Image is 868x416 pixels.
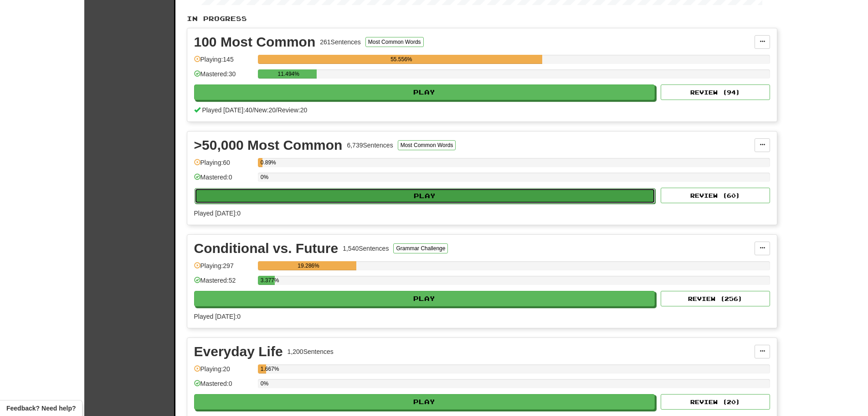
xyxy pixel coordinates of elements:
button: Review (60) [661,188,770,203]
div: 11.494% [261,69,317,79]
span: New: 20 [254,106,276,114]
span: Played [DATE]: 0 [194,313,241,320]
div: Mastered: 30 [194,69,253,84]
span: / [276,106,277,114]
div: 1,200 Sentences [288,347,334,356]
span: Review: 20 [277,106,307,114]
div: Playing: 145 [194,55,253,70]
button: Review (256) [661,291,770,306]
p: In Progress [187,14,777,23]
button: Most Common Words [365,37,424,47]
button: Play [195,188,656,204]
button: Play [194,291,655,306]
button: Play [194,84,655,100]
button: Review (20) [661,394,770,410]
button: Most Common Words [398,140,456,150]
div: Playing: 20 [194,364,253,379]
div: Conditional vs. Future [194,242,339,255]
div: 100 Most Common [194,35,316,49]
div: 1.667% [261,364,266,374]
span: Played [DATE]: 40 [202,106,252,114]
div: 0.89% [261,158,262,167]
div: Mastered: 0 [194,173,253,188]
div: 55.556% [261,55,542,64]
div: Playing: 297 [194,261,253,276]
div: Everyday Life [194,345,283,358]
span: / [252,106,254,114]
button: Review (94) [661,84,770,100]
div: 19.286% [261,261,357,270]
div: Mastered: 52 [194,276,253,291]
div: 3.377% [261,276,275,285]
div: 1,540 Sentences [343,244,389,253]
button: Grammar Challenge [393,243,448,253]
button: Play [194,394,655,410]
div: 6,739 Sentences [347,141,393,150]
div: 261 Sentences [320,37,361,47]
div: >50,000 Most Common [194,138,343,152]
div: Playing: 60 [194,158,253,173]
span: Played [DATE]: 0 [194,210,241,217]
span: Open feedback widget [6,404,76,413]
div: Mastered: 0 [194,379,253,394]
